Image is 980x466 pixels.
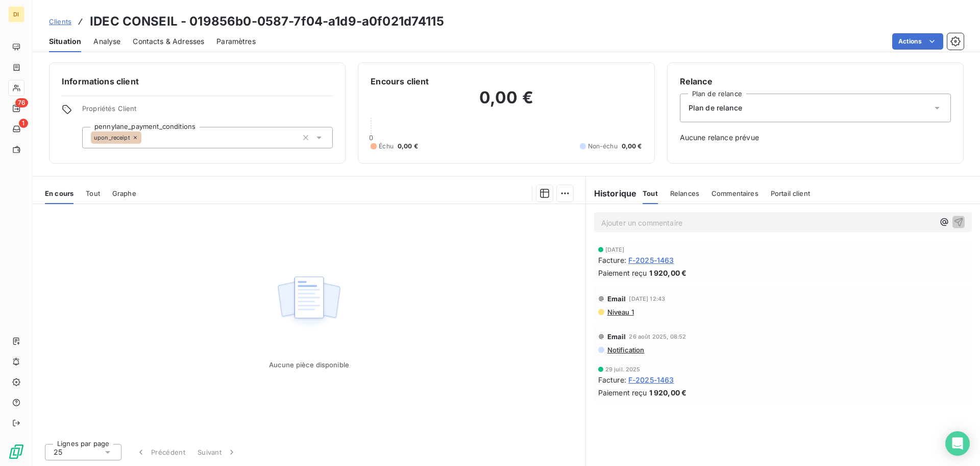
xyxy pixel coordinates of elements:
span: 29 juil. 2025 [605,366,641,372]
span: Échu [379,142,394,151]
button: Actions [892,33,943,50]
h6: Informations client [62,75,333,87]
h6: Relance [680,75,951,87]
span: Situation [49,36,81,47]
span: Paiement reçu [598,268,647,278]
h3: IDEC CONSEIL - 019856b0-0587-7f04-a1d9-a0f021d74115 [90,12,444,31]
span: 0,00 € [622,142,642,151]
span: Facture : [598,255,626,265]
img: Empty state [276,271,341,334]
span: En cours [45,189,73,197]
span: Tout [643,189,658,197]
span: 1 920,00 € [649,268,687,278]
button: Précédent [130,441,191,463]
span: 0 [369,134,373,142]
span: Tout [86,189,100,197]
span: 76 [15,98,28,107]
span: Contacts & Adresses [133,36,204,47]
input: Ajouter une valeur [141,133,150,142]
span: Non-échu [588,142,618,151]
a: Clients [49,16,71,27]
span: Aucune pièce disponible [269,361,349,369]
span: Email [607,332,626,341]
span: 25 [54,447,62,457]
span: F-2025-1463 [628,374,674,385]
div: DI [8,6,24,23]
span: Aucune relance prévue [680,132,951,143]
span: [DATE] 12:43 [629,296,665,302]
span: Plan de relance [689,103,742,113]
span: Paiement reçu [598,387,647,398]
span: Paramètres [216,36,256,47]
span: Relances [670,189,699,197]
span: Propriétés Client [82,104,333,119]
h6: Historique [586,187,637,199]
span: Analyse [93,36,120,47]
h2: 0,00 € [371,87,642,118]
img: Logo LeanPay [8,443,24,460]
span: Niveau 1 [606,308,634,316]
span: Notification [606,346,645,354]
span: [DATE] [605,247,625,253]
span: 1 920,00 € [649,387,687,398]
span: Email [607,295,626,303]
span: 26 août 2025, 08:52 [629,334,686,340]
span: 1 [19,119,28,128]
span: Portail client [771,189,810,197]
span: 0,00 € [398,142,418,151]
span: Clients [49,17,71,26]
button: Suivant [191,441,243,463]
span: upon_receipt [94,135,130,141]
h6: Encours client [371,75,429,87]
span: F-2025-1463 [628,255,674,265]
span: Graphe [112,189,136,197]
span: Commentaires [712,189,758,197]
div: Open Intercom Messenger [945,431,970,456]
span: Facture : [598,374,626,385]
